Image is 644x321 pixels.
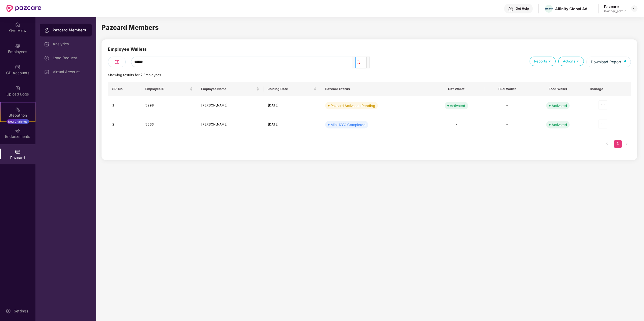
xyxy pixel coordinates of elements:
[15,64,20,70] img: svg+xml;base64,PHN2ZyBpZD0iQ0RfQWNjb3VudHMiIGRhdGEtbmFtZT0iQ0QgQWNjb3VudHMiIHhtbG5zPSJodHRwOi8vd3...
[102,24,159,31] span: Pazcard Members
[108,115,141,134] td: 2
[552,122,567,127] div: Activated
[575,58,580,64] img: svg+xml;base64,PHN2ZyB4bWxucz0iaHR0cDovL3d3dy53My5vcmcvMjAwMC9zdmciIHdpZHRoPSIxOSIgaGVpZ2h0PSIxOS...
[114,59,120,65] img: svg+xml;base64,PHN2ZyB4bWxucz0iaHR0cDovL3d3dy53My5vcmcvMjAwMC9zdmciIHdpZHRoPSIyNCIgaGVpZ2h0PSIyNC...
[552,103,567,108] div: Activated
[599,120,607,128] button: ellipsis
[53,70,88,74] div: Virtual Account
[484,82,530,96] th: Fuel Wallet
[599,103,607,107] span: ellipsis
[508,6,513,12] img: svg+xml;base64,PHN2ZyBpZD0iSGVscC0zMngzMiIgeG1sbnM9Imh0dHA6Ly93d3cudzMub3JnLzIwMDAvc3ZnIiB3aWR0aD...
[263,96,321,115] td: [DATE]
[506,122,508,126] span: -
[6,119,29,124] div: New Challenge
[141,82,197,96] th: Employee ID
[15,22,20,27] img: svg+xml;base64,PHN2ZyBpZD0iSG9tZSIgeG1sbnM9Imh0dHA6Ly93d3cudzMub3JnLzIwMDAvc3ZnIiB3aWR0aD0iMjAiIG...
[6,308,11,314] img: svg+xml;base64,PHN2ZyBpZD0iU2V0dGluZy0yMHgyMCIgeG1sbnM9Imh0dHA6Ly93d3cudzMub3JnLzIwMDAvc3ZnIiB3aW...
[530,82,586,96] th: Food Wallet
[450,103,465,108] div: Activated
[632,6,636,11] img: svg+xml;base64,PHN2ZyBpZD0iRHJvcGRvd24tMzJ4MzIiIHhtbG5zPSJodHRwOi8vd3d3LnczLm9yZy8yMDAwL3N2ZyIgd2...
[603,140,612,148] li: Previous Page
[455,122,457,126] span: -
[15,149,20,154] img: svg+xml;base64,PHN2ZyBpZD0iUGF6Y2FyZCIgeG1sbnM9Imh0dHA6Ly93d3cudzMub3JnLzIwMDAvc3ZnIiB3aWR0aD0iMj...
[201,87,255,91] span: Employee Name
[530,57,556,66] div: Reports
[108,73,161,77] span: Showing results for 2 Employees
[197,115,263,134] td: [PERSON_NAME]
[622,140,631,148] li: Next Page
[15,107,20,112] img: svg+xml;base64,PHN2ZyB4bWxucz0iaHR0cDovL3d3dy53My5vcmcvMjAwMC9zdmciIHdpZHRoPSIyMSIgaGVpZ2h0PSIyMC...
[44,69,49,75] img: svg+xml;base64,PHN2ZyBpZD0iVmlydHVhbF9BY2NvdW50IiBkYXRhLW5hbWU9IlZpcnR1YWwgQWNjb3VudCIgeG1sbnM9Im...
[331,103,375,108] div: Pazcard Activation Pending
[141,115,197,134] td: 5663
[44,42,49,47] img: svg+xml;base64,PHN2ZyBpZD0iRGFzaGJvYXJkIiB4bWxucz0iaHR0cDovL3d3dy53My5vcmcvMjAwMC9zdmciIHdpZHRoPS...
[331,122,366,127] div: Min-KYC Completed
[545,8,553,10] img: affinity.png
[53,42,88,46] div: Analytics
[604,4,626,9] div: Pazcare
[428,82,484,96] th: Gift Wallet
[197,82,263,96] th: Employee Name
[263,115,321,134] td: [DATE]
[624,60,627,63] img: svg+xml;base64,PHN2ZyB4bWxucz0iaHR0cDovL3d3dy53My5vcmcvMjAwMC9zdmciIHhtbG5zOnhsaW5rPSJodHRwOi8vd3...
[263,82,321,96] th: Joining Date
[622,140,631,148] button: right
[587,57,631,67] button: Download Report
[12,308,30,314] div: Settings
[53,56,88,60] div: Load Request
[1,113,35,118] div: Stepathon
[44,56,49,61] img: svg+xml;base64,PHN2ZyBpZD0iTG9hZF9SZXF1ZXN0IiBkYXRhLW5hbWU9IkxvYWQgUmVxdWVzdCIgeG1sbnM9Imh0dHA6Ly...
[268,87,313,91] span: Joining Date
[108,82,141,96] th: SR. No
[141,96,197,115] td: 5298
[599,101,607,109] button: ellipsis
[606,142,609,145] span: left
[614,140,622,148] a: 1
[15,43,20,49] img: svg+xml;base64,PHN2ZyBpZD0iRW1wbG95ZWVzIiB4bWxucz0iaHR0cDovL3d3dy53My5vcmcvMjAwMC9zdmciIHdpZHRoPS...
[321,82,428,96] th: Pazcard Status
[625,142,628,145] span: right
[586,82,631,96] th: Manage
[108,96,141,115] td: 1
[516,6,529,11] div: Get Help
[599,122,607,126] span: ellipsis
[356,60,366,65] span: search
[53,27,88,33] div: Pazcard Members
[604,9,626,13] div: Partner_admin
[15,86,20,91] img: svg+xml;base64,PHN2ZyBpZD0iVXBsb2FkX0xvZ3MiIGRhdGEtbmFtZT0iVXBsb2FkIExvZ3MiIHhtbG5zPSJodHRwOi8vd3...
[145,87,189,91] span: Employee ID
[6,5,41,12] img: New Pazcare Logo
[506,103,508,107] span: -
[197,96,263,115] td: [PERSON_NAME]
[44,28,49,33] img: svg+xml;base64,PHN2ZyBpZD0iUHJvZmlsZSIgeG1sbnM9Imh0dHA6Ly93d3cudzMub3JnLzIwMDAvc3ZnIiB3aWR0aD0iMj...
[547,58,552,64] img: svg+xml;base64,PHN2ZyB4bWxucz0iaHR0cDovL3d3dy53My5vcmcvMjAwMC9zdmciIHdpZHRoPSIxOSIgaGVpZ2h0PSIxOS...
[355,57,367,68] button: search
[558,57,584,66] div: Actions
[108,46,147,57] div: Employee Wallets
[603,140,612,148] button: left
[555,6,593,11] div: Affinity Global Advertising Private Limited
[15,128,20,133] img: svg+xml;base64,PHN2ZyBpZD0iRW5kb3JzZW1lbnRzIiB4bWxucz0iaHR0cDovL3d3dy53My5vcmcvMjAwMC9zdmciIHdpZH...
[591,59,621,65] span: Download Report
